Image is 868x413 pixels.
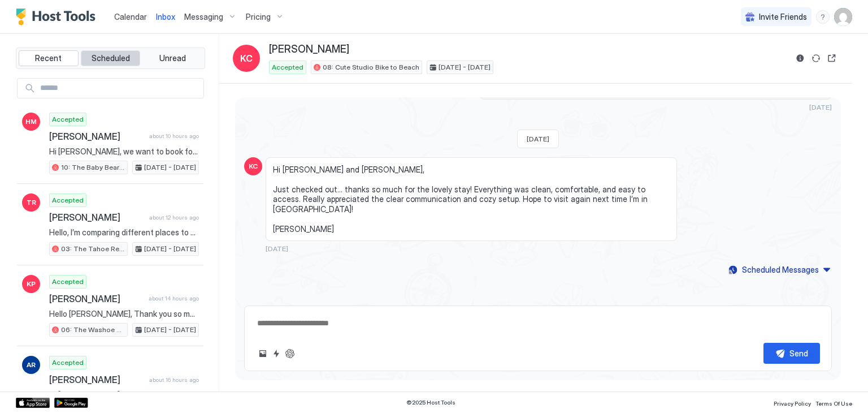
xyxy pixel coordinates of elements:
[816,10,830,24] div: menu
[149,376,199,384] span: about 16 hours ago
[52,358,84,368] span: Accepted
[144,325,196,335] span: [DATE] - [DATE]
[249,161,258,171] span: KC
[266,244,288,253] span: [DATE]
[742,264,819,276] div: Scheduled Messages
[49,309,199,319] span: Hello [PERSON_NAME], Thank you so much for your booking! We'll send the check-in instructions [DA...
[49,131,145,142] span: [PERSON_NAME]
[114,11,147,23] a: Calendar
[142,50,202,66] button: Unread
[49,293,144,304] span: [PERSON_NAME]
[283,347,297,360] button: ChatGPT Auto Reply
[156,12,175,21] span: Inbox
[789,347,808,359] div: Send
[52,195,84,205] span: Accepted
[61,325,125,335] span: 06: The Washoe Sierra Studio
[149,132,199,140] span: about 10 hours ago
[16,398,50,408] a: App Store
[144,244,196,254] span: [DATE] - [DATE]
[256,347,270,360] button: Upload image
[184,12,223,22] span: Messaging
[527,135,549,143] span: [DATE]
[159,53,186,63] span: Unread
[763,343,820,364] button: Send
[246,12,271,22] span: Pricing
[273,165,670,234] span: Hi [PERSON_NAME] and [PERSON_NAME], Just checked out... thanks so much for the lovely stay! Every...
[36,79,203,98] input: Input Field
[439,62,491,72] span: [DATE] - [DATE]
[149,295,199,302] span: about 14 hours ago
[54,398,88,408] a: Google Play Store
[92,53,130,63] span: Scheduled
[49,227,199,238] span: Hello, I’m comparing different places to stay in the area for an upcoming trip and came across th...
[114,12,147,21] span: Calendar
[270,347,283,360] button: Quick reply
[16,8,101,25] a: Host Tools Logo
[774,397,811,408] a: Privacy Policy
[809,51,823,65] button: Sync reservation
[19,50,79,66] button: Recent
[35,53,62,63] span: Recent
[825,51,839,65] button: Open reservation
[61,162,125,173] span: 10: The Baby Bear Pet Friendly Studio
[269,43,349,56] span: [PERSON_NAME]
[815,397,852,408] a: Terms Of Use
[144,162,196,173] span: [DATE] - [DATE]
[815,400,852,407] span: Terms Of Use
[774,400,811,407] span: Privacy Policy
[27,360,36,370] span: AR
[61,244,125,254] span: 03: The Tahoe Retro Double Bed Studio
[240,51,253,65] span: KC
[727,262,832,277] button: Scheduled Messages
[49,390,199,400] span: Hi [PERSON_NAME], thanks for booking your stay with us! Details of your Booking: 📍 [STREET_ADDRES...
[272,62,303,72] span: Accepted
[323,62,419,72] span: 08: Cute Studio Bike to Beach
[49,147,199,157] span: Hi [PERSON_NAME], we want to book for [DATE], however it says that the check in time is between 4...
[759,12,807,22] span: Invite Friends
[27,279,36,289] span: KP
[156,11,175,23] a: Inbox
[52,114,84,124] span: Accepted
[793,51,807,65] button: Reservation information
[809,103,832,111] span: [DATE]
[49,374,145,385] span: [PERSON_NAME]
[49,212,145,223] span: [PERSON_NAME]
[52,277,84,287] span: Accepted
[81,50,141,66] button: Scheduled
[27,197,36,208] span: TR
[834,8,852,26] div: User profile
[406,399,455,406] span: © 2025 Host Tools
[16,48,205,69] div: tab-group
[149,214,199,221] span: about 12 hours ago
[25,117,37,127] span: HM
